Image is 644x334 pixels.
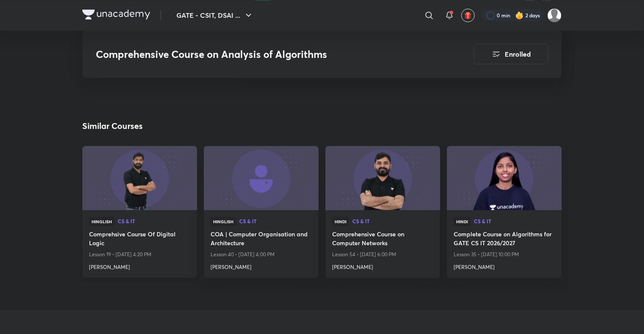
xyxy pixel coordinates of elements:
[204,146,319,210] a: new-thumbnail
[211,260,312,271] a: [PERSON_NAME]
[332,217,349,226] span: Hindi
[547,8,562,22] img: Somya P
[515,11,524,19] img: streak
[96,48,426,60] h3: Comprehensive Course on Analysis of Algorithms
[82,146,197,210] a: new-thumbnail
[118,219,190,224] a: CS & IT
[211,230,312,249] a: COA | Computer Organisation and Architecture
[454,260,555,271] a: [PERSON_NAME]
[332,249,433,260] p: Lesson 54 • [DATE] 6:00 PM
[89,249,190,260] p: Lesson 19 • [DATE] 4:20 PM
[324,145,441,211] img: new-thumbnail
[89,230,190,249] a: Comprehsive Course Of Digital Logic
[82,120,143,132] h2: Similar Courses
[454,230,555,249] a: Complete Course on Algorithms for GATE CS IT 2026/2027
[211,217,236,226] span: Hinglish
[352,219,433,224] a: CS & IT
[239,219,312,224] a: CS & IT
[82,9,150,22] a: Company Logo
[454,217,471,226] span: Hindi
[203,145,319,211] img: new-thumbnail
[446,145,563,211] img: new-thumbnail
[239,219,312,224] span: CS & IT
[171,7,259,24] button: GATE - CSIT, DSAI ...
[82,9,150,19] img: Company Logo
[89,260,190,271] a: [PERSON_NAME]
[89,217,114,226] span: Hinglish
[332,260,433,271] a: [PERSON_NAME]
[81,145,198,211] img: new-thumbnail
[464,11,472,19] img: avatar
[474,44,548,64] button: Enrolled
[325,146,440,210] a: new-thumbnail
[474,219,555,224] span: CS & IT
[454,249,555,260] p: Lesson 35 • [DATE] 10:00 PM
[461,8,475,22] button: avatar
[332,230,433,249] a: Comprehensive Course on Computer Networks
[474,219,555,224] a: CS & IT
[211,249,312,260] p: Lesson 40 • [DATE] 4:00 PM
[352,219,433,224] span: CS & IT
[447,146,562,210] a: new-thumbnail
[118,219,190,224] span: CS & IT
